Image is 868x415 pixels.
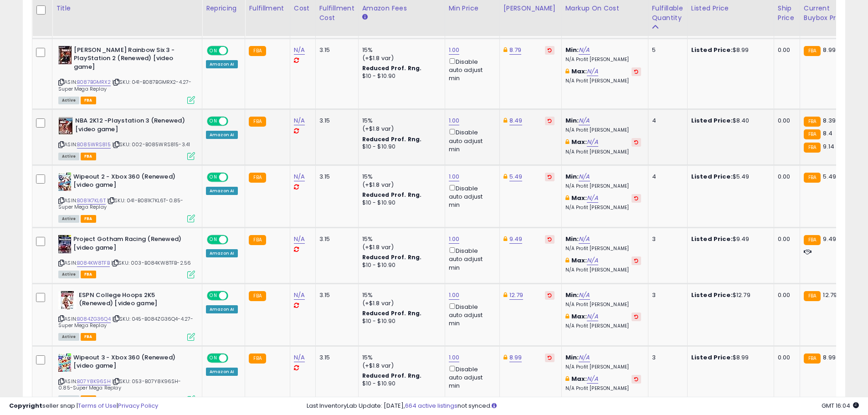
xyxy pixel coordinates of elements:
[362,380,438,388] div: $10 - $10.90
[691,235,767,243] div: $9.49
[823,235,836,243] span: 9.49
[362,235,438,243] div: 15%
[249,291,266,301] small: FBA
[691,46,733,54] b: Listed Price:
[449,4,496,13] div: Min Price
[362,354,438,362] div: 15%
[565,364,641,370] p: N/A Profit [PERSON_NAME]
[571,194,587,202] b: Max:
[58,46,195,103] div: ASIN:
[362,13,368,21] small: Amazon Fees.
[73,173,184,192] b: Wipeout 2 - Xbox 360 (Renewed) [video game]
[319,354,351,362] div: 3.15
[319,235,351,243] div: 3.15
[78,401,117,410] a: Terms of Use
[227,118,241,125] span: OFF
[294,116,305,125] a: N/A
[449,291,460,300] a: 1.00
[56,4,198,13] div: Title
[206,60,238,68] div: Amazon AI
[449,302,493,328] div: Disable auto adjust min
[294,353,305,362] a: N/A
[823,291,837,299] span: 12.79
[449,56,493,83] div: Disable auto adjust min
[778,291,793,299] div: 0.00
[249,354,266,364] small: FBA
[58,354,71,372] img: 61syFVef5EL._SL40_.jpg
[362,64,422,72] b: Reduced Prof. Rng.
[691,354,767,362] div: $8.99
[58,46,72,64] img: 41Eh3ZtzYzL._SL40_.jpg
[362,372,422,379] b: Reduced Prof. Rng.
[58,117,195,159] div: ASIN:
[77,315,111,323] a: B084ZG36Q4
[691,116,733,125] b: Listed Price:
[579,116,590,125] a: N/A
[652,173,680,181] div: 4
[509,116,523,125] a: 8.49
[249,235,266,245] small: FBA
[823,46,836,54] span: 8.99
[571,312,587,321] b: Max:
[9,402,158,410] div: seller snap | |
[565,46,579,54] b: Min:
[652,291,680,299] div: 3
[77,78,111,86] a: B087BGMRX2
[565,235,579,243] b: Min:
[307,402,859,410] div: Last InventoryLab Update: [DATE], not synced.
[503,4,558,13] div: [PERSON_NAME]
[362,243,438,251] div: (+$1.8 var)
[449,364,493,390] div: Disable auto adjust min
[652,235,680,243] div: 3
[823,129,832,138] span: 8.4
[362,362,438,370] div: (+$1.8 var)
[587,67,598,76] a: N/A
[77,141,111,149] a: B085WRS815
[249,46,266,56] small: FBA
[208,173,219,181] span: ON
[362,318,438,325] div: $10 - $10.90
[652,117,680,125] div: 4
[804,129,821,139] small: FBA
[362,117,438,125] div: 15%
[509,353,522,362] a: 8.99
[77,378,111,385] a: B07Y8K96SH
[58,78,192,92] span: | SKU: 041-B087BGMRX2-4.27-Super Mega Replay
[294,235,305,244] a: N/A
[227,173,241,181] span: OFF
[58,291,195,340] div: ASIN:
[587,374,598,384] a: N/A
[81,97,96,104] span: FBA
[565,353,579,362] b: Min:
[571,138,587,146] b: Max:
[449,127,493,154] div: Disable auto adjust min
[804,291,821,301] small: FBA
[804,46,821,56] small: FBA
[804,173,821,183] small: FBA
[249,4,286,13] div: Fulfillment
[206,131,238,139] div: Amazon AI
[81,333,96,341] span: FBA
[565,267,641,273] p: N/A Profit [PERSON_NAME]
[58,117,73,135] img: 51boLa+1geL._SL40_.jpg
[822,401,859,410] span: 2025-09-13 16:04 GMT
[565,291,579,299] b: Min:
[823,142,834,151] span: 9.14
[362,173,438,181] div: 15%
[206,249,238,257] div: Amazon AI
[579,46,590,55] a: N/A
[294,46,305,55] a: N/A
[319,4,354,23] div: Fulfillment Cost
[778,173,793,181] div: 0.00
[208,354,219,362] span: ON
[804,143,821,153] small: FBA
[565,385,641,392] p: N/A Profit [PERSON_NAME]
[227,292,241,299] span: OFF
[294,172,305,181] a: N/A
[548,48,552,52] i: Revert to store-level Dynamic Max Price
[778,117,793,125] div: 0.00
[804,4,851,23] div: Current Buybox Price
[208,292,219,299] span: ON
[449,172,460,181] a: 1.00
[79,291,190,310] b: ESPN College Hoops 2K5 (Renewed) [video game]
